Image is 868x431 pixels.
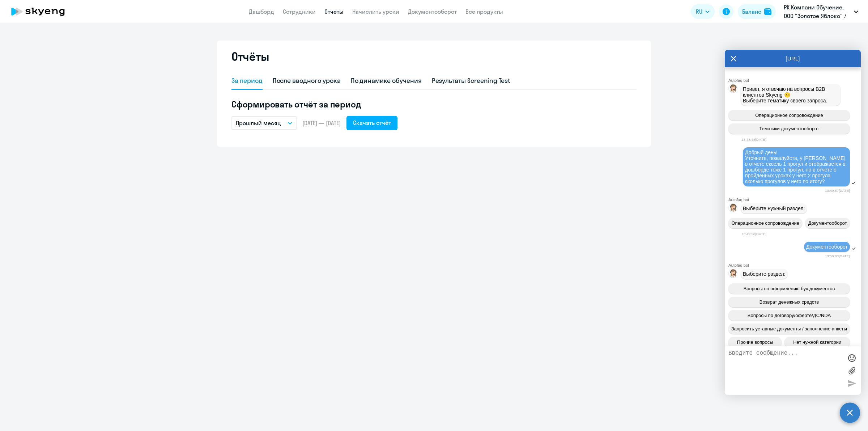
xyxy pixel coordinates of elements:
[728,337,782,347] button: Прочие вопросы
[742,7,761,16] div: Баланс
[728,123,850,134] button: Тематики документооборот
[737,339,773,345] span: Прочие вопросы
[353,118,391,127] div: Скачать отчёт
[346,116,397,130] button: Скачать отчёт
[784,3,851,20] p: РК Компани Обучение, ООО "Золотое Яблоко" / Золотое яблоко (Gold Apple)
[780,3,862,20] button: РК Компани Обучение, ООО "Золотое Яблоко" / Золотое яблоко (Gold Apple)
[302,119,341,127] span: [DATE] — [DATE]
[806,244,848,250] span: Документооборот
[805,218,850,228] button: Документооборот
[728,283,850,294] button: Вопросы по оформлению бух.документов
[283,8,316,15] a: Сотрудники
[231,49,269,64] h2: Отчёты
[743,206,805,211] span: Выберите нужный раздел:
[741,232,766,236] time: 13:49:58[DATE]
[324,8,344,15] a: Отчеты
[691,4,715,19] button: RU
[728,310,850,321] button: Вопросы по договору/оферте/ДС/NDA
[729,84,738,95] img: bot avatar
[825,254,850,258] time: 13:50:03[DATE]
[729,204,738,214] img: bot avatar
[728,110,850,121] button: Операционное сопровождение
[793,339,841,345] span: Нет нужной категории
[728,78,861,83] div: Autofaq bot
[465,8,503,15] a: Все продукты
[764,8,771,15] img: balance
[808,220,847,226] span: Документооборот
[759,126,819,131] span: Тематики документооборот
[728,297,850,307] button: Возврат денежных средств
[745,149,847,184] span: Добрый день! Уточните, пожалуйста, у [PERSON_NAME] в отчете ексель 1 прогул и отображается в дошб...
[273,76,341,85] div: После вводного урока
[231,98,637,110] h5: Сформировать отчёт за период
[846,365,857,376] label: Лимит 10 файлов
[784,337,850,347] button: Нет нужной категории
[236,119,281,127] p: Прошлый месяц
[731,220,799,226] span: Операционное сопровождение
[249,8,274,15] a: Дашборд
[741,138,766,141] time: 13:48:48[DATE]
[231,116,297,130] button: Прошлый месяц
[748,313,831,318] span: Вопросы по договору/оферте/ДС/NDA
[731,326,847,331] span: Запросить уставные документы / заполнение анкеты
[759,299,819,305] span: Возврат денежных средств
[728,218,802,228] button: Операционное сопровождение
[743,86,827,103] span: Привет, я отвечаю на вопросы B2B клиентов Skyeng 🙂 Выберите тематику своего запроса.
[728,263,861,267] div: Autofaq bot
[231,76,263,85] div: За период
[432,76,511,85] div: Результаты Screening Test
[728,198,861,202] div: Autofaq bot
[755,113,823,118] span: Операционное сопровождение
[738,4,776,19] button: Балансbalance
[825,189,850,193] time: 13:49:57[DATE]
[696,7,702,16] span: RU
[744,286,835,291] span: Вопросы по оформлению бух.документов
[729,269,738,280] img: bot avatar
[728,324,850,334] button: Запросить уставные документы / заполнение анкеты
[743,271,786,277] span: Выберите раздел:
[408,8,457,15] a: Документооборот
[351,76,422,85] div: По динамике обучения
[352,8,399,15] a: Начислить уроки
